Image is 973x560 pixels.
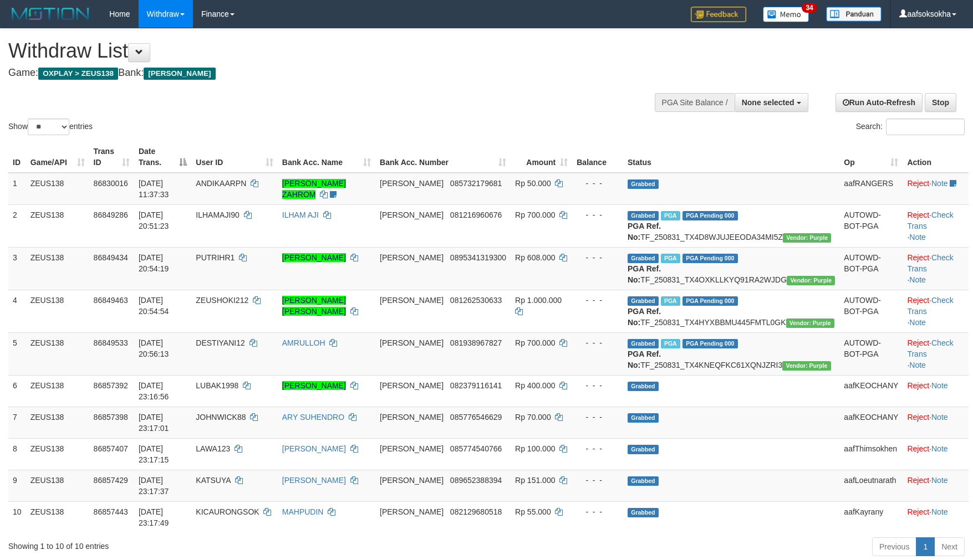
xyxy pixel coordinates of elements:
a: Note [931,444,948,453]
td: AUTOWD-BOT-PGA [839,290,903,332]
span: Grabbed [628,413,659,423]
td: · [903,470,969,501]
span: DESTIYANI12 [196,338,244,347]
td: aafKEOCHANY [839,407,903,438]
span: [DATE] 23:17:37 [139,476,169,496]
td: 7 [8,407,26,438]
a: [PERSON_NAME] ZAHROM [282,179,346,199]
span: 34 [802,3,817,13]
td: aafRANGERS [839,173,903,205]
a: Check Trans [907,296,953,316]
a: [PERSON_NAME] [282,381,346,390]
span: Copy 082379116141 to clipboard [450,381,502,390]
span: [PERSON_NAME] [380,413,444,422]
span: [PERSON_NAME] [380,507,444,516]
a: Reject [907,210,929,219]
a: ARY SUHENDRO [282,413,344,422]
td: 1 [8,173,26,205]
span: [DATE] 20:51:23 [139,210,169,230]
span: Grabbed [628,339,659,348]
span: 86857392 [94,381,128,390]
span: Rp 1.000.000 [515,296,562,305]
span: Copy 089652388394 to clipboard [450,476,502,485]
div: PGA Site Balance / [655,93,735,112]
span: Grabbed [628,254,659,263]
span: 86849286 [94,210,128,219]
a: Note [909,318,926,327]
td: TF_250831_TX4OXKLLKYQ91RA2WJDG [623,247,839,290]
div: - - - [577,209,619,220]
a: Reject [907,413,929,422]
span: Marked by aafRornrotha [661,339,680,348]
div: - - - [577,475,619,486]
td: · · [903,332,969,375]
td: ZEUS138 [26,407,89,438]
span: None selected [742,98,794,107]
a: Reject [907,338,929,347]
span: [PERSON_NAME] [380,179,444,188]
span: 86857398 [94,413,128,422]
b: PGA Ref. No: [628,222,661,242]
span: PGA Pending [682,211,738,220]
td: TF_250831_TX4HYXBBMU445FMTL0GK [623,290,839,332]
h1: Withdraw List [8,40,638,62]
span: KATSUYA [196,476,231,485]
td: 4 [8,290,26,332]
div: - - - [577,295,619,306]
a: Previous [872,537,916,556]
th: Bank Acc. Name: activate to sort column ascending [278,141,375,173]
span: ZEUSHOKI212 [196,296,248,305]
td: aafKEOCHANY [839,375,903,407]
td: AUTOWD-BOT-PGA [839,204,903,247]
a: Reject [907,253,929,262]
th: Amount: activate to sort column ascending [511,141,572,173]
td: 10 [8,501,26,533]
a: Reject [907,179,929,188]
span: 86857443 [94,507,128,516]
span: [PERSON_NAME] [380,444,444,453]
span: Vendor URL: https://trx4.1velocity.biz [786,318,834,328]
a: [PERSON_NAME] [PERSON_NAME] [282,296,346,316]
span: [DATE] 11:37:33 [139,179,169,199]
td: 3 [8,247,26,290]
label: Search: [856,119,965,135]
td: 6 [8,375,26,407]
span: Rp 50.000 [515,179,551,188]
span: [PERSON_NAME] [380,338,444,347]
span: ANDIKAARPN [196,179,246,188]
td: ZEUS138 [26,470,89,501]
th: Bank Acc. Number: activate to sort column ascending [375,141,511,173]
a: [PERSON_NAME] [282,444,346,453]
th: Trans ID: activate to sort column ascending [89,141,134,173]
span: PGA Pending [682,339,738,348]
span: 86857407 [94,444,128,453]
span: Vendor URL: https://trx4.1velocity.biz [783,233,831,243]
span: [DATE] 23:17:49 [139,507,169,527]
span: Rp 700.000 [515,338,555,347]
span: PGA Pending [682,254,738,263]
a: Note [909,275,926,284]
td: AUTOWD-BOT-PGA [839,332,903,375]
span: [DATE] 20:54:19 [139,253,169,273]
span: PUTRIHR1 [196,253,235,262]
img: MOTION_logo.png [8,6,93,22]
b: PGA Ref. No: [628,350,661,369]
span: Copy 085774540766 to clipboard [450,444,502,453]
td: ZEUS138 [26,173,89,205]
span: JOHNWICK88 [196,413,246,422]
span: [PERSON_NAME] [380,210,444,219]
a: AMRULLOH [282,338,325,347]
span: Rp 70.000 [515,413,551,422]
a: Next [934,537,965,556]
div: Showing 1 to 10 of 10 entries [8,536,397,552]
span: Marked by aafRornrotha [661,254,680,263]
a: Check Trans [907,253,953,273]
select: Showentries [28,119,69,135]
div: - - - [577,178,619,189]
td: ZEUS138 [26,501,89,533]
td: 2 [8,204,26,247]
a: 1 [916,537,935,556]
td: aafThimsokhen [839,438,903,470]
td: · [903,501,969,533]
span: Rp 608.000 [515,253,555,262]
